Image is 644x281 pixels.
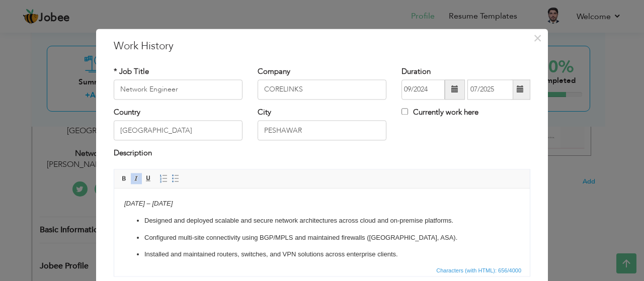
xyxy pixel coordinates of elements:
a: Insert/Remove Numbered List [158,173,169,184]
span: Characters (with HTML): 656/4000 [434,266,523,275]
label: Description [114,148,152,159]
label: City [258,107,271,118]
button: Close [529,30,545,46]
a: Bold [119,173,130,184]
label: Duration [401,66,431,77]
h3: Work History [114,39,530,54]
label: * Job Title [114,66,149,77]
input: From [401,79,445,100]
span: × [533,29,542,47]
input: Currently work here [401,108,408,115]
label: Country [114,107,140,118]
a: Insert/Remove Bulleted List [170,173,181,184]
label: Currently work here [401,107,478,118]
iframe: Rich Text Editor, workEditor [114,189,530,264]
label: Company [258,66,290,77]
a: Italic [131,173,142,184]
input: Present [467,79,513,100]
div: Statistics [434,266,524,275]
a: Underline [143,173,154,184]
